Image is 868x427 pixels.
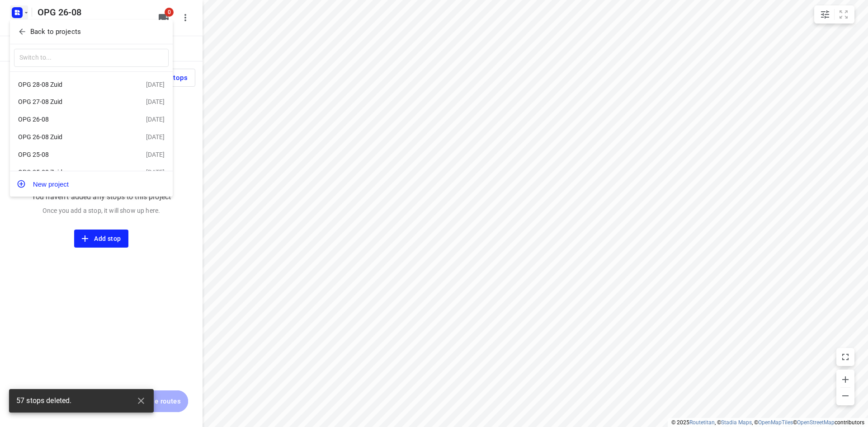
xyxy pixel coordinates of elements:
[18,81,122,88] div: OPG 28-08 Zuid
[146,98,165,105] div: [DATE]
[146,81,165,88] div: [DATE]
[18,151,122,158] div: OPG 25-08
[146,169,165,176] div: [DATE]
[18,98,122,105] div: OPG 27-08 Zuid
[18,116,122,123] div: OPG 26-08
[18,169,122,176] div: OPG 25-08 Zuid
[146,116,165,123] div: [DATE]
[18,133,122,141] div: OPG 26-08 Zuid
[10,175,173,193] button: New project
[30,27,81,37] p: Back to projects
[10,75,173,93] div: OPG 28-08 Zuid[DATE]
[10,111,173,128] div: OPG 26-08[DATE]
[10,146,173,164] div: OPG 25-08[DATE]
[16,396,72,406] span: 57 stops deleted.
[146,133,165,141] div: [DATE]
[146,151,165,158] div: [DATE]
[14,49,169,67] input: Switch to...
[10,164,173,181] div: OPG 25-08 Zuid[DATE]
[10,128,173,146] div: OPG 26-08 Zuid[DATE]
[10,93,173,111] div: OPG 27-08 Zuid[DATE]
[14,24,169,39] button: Back to projects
